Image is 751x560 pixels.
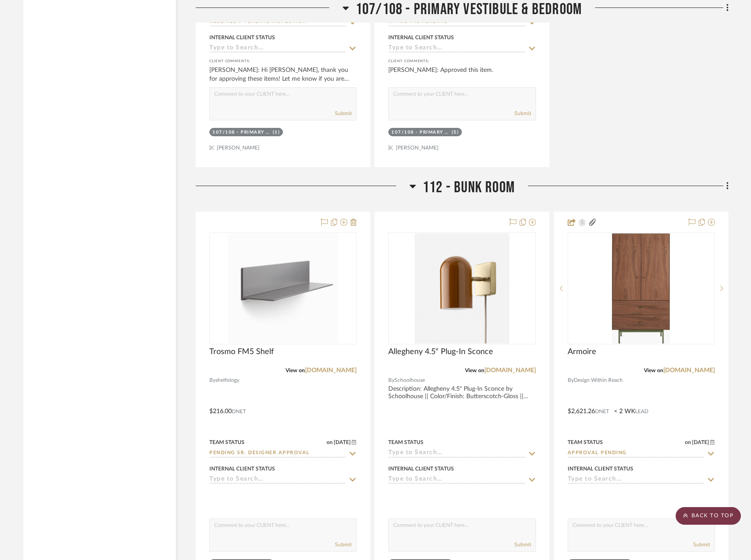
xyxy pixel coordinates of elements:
[691,439,710,445] span: [DATE]
[568,347,596,357] span: Armoire
[484,367,536,373] a: [DOMAIN_NAME]
[388,438,424,446] div: Team Status
[612,233,670,343] img: Armoire
[209,449,346,458] input: Type to Search…
[514,541,531,549] button: Submit
[333,439,352,445] span: [DATE]
[685,440,691,445] span: on
[388,347,493,357] span: Allegheny 4.5" Plug-In Sconce
[389,233,535,344] div: 0
[209,347,274,357] span: Trosmo FM5 Shelf
[568,438,603,446] div: Team Status
[286,368,305,373] span: View on
[388,66,535,83] div: [PERSON_NAME]: Approved this item.
[388,476,525,484] input: Type to Search…
[209,45,346,53] input: Type to Search…
[568,465,633,473] div: Internal Client Status
[644,368,663,373] span: View on
[388,465,454,473] div: Internal Client Status
[209,438,245,446] div: Team Status
[388,449,525,458] input: Type to Search…
[305,367,357,373] a: [DOMAIN_NAME]
[228,233,338,343] img: Trosmo FM5 Shelf
[568,233,714,344] div: 0
[663,367,715,373] a: [DOMAIN_NAME]
[415,233,509,343] img: Allegheny 4.5" Plug-In Sconce
[209,476,346,484] input: Type to Search…
[693,541,710,549] button: Submit
[273,129,280,136] div: (1)
[216,376,239,385] span: shelfology
[209,66,357,83] div: [PERSON_NAME]: Hi [PERSON_NAME], thank you for approving these items! Let me know if you are able...
[676,507,741,525] scroll-to-top-button: BACK TO TOP
[574,376,623,385] span: Design Within Reach
[514,109,531,117] button: Submit
[394,376,425,385] span: Schoolhouse
[391,129,450,136] div: 107/108 - Primary Vestibule & Bedroom
[388,376,394,385] span: By
[388,34,454,41] div: Internal Client Status
[423,178,515,197] span: 112 - Bunk Room
[209,376,216,385] span: By
[568,449,704,458] input: Type to Search…
[210,233,356,344] div: 0
[327,440,333,445] span: on
[209,465,275,473] div: Internal Client Status
[209,34,275,41] div: Internal Client Status
[452,129,459,136] div: (5)
[568,376,574,385] span: By
[212,129,271,136] div: 107/108 - Primary Vestibule & Bedroom
[388,45,525,53] input: Type to Search…
[335,109,352,117] button: Submit
[465,368,484,373] span: View on
[568,476,704,484] input: Type to Search…
[335,541,352,549] button: Submit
